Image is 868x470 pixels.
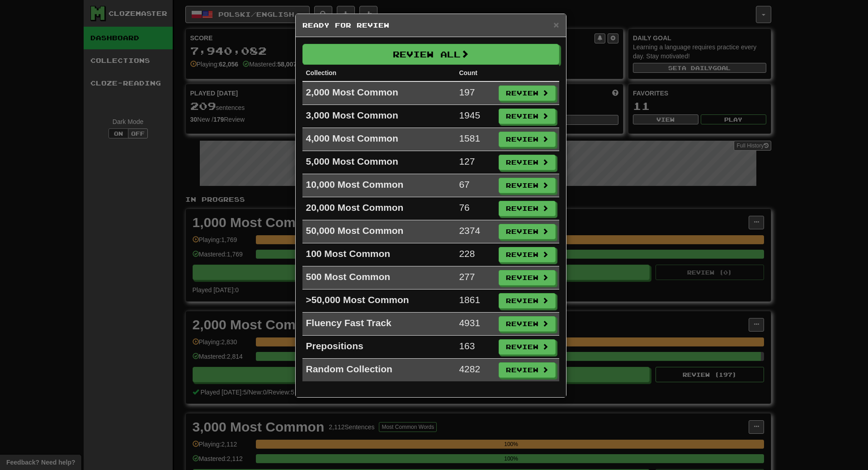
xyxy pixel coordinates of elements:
button: Review [499,247,556,262]
td: 127 [455,151,495,174]
button: Review [499,132,556,147]
td: 50,000 Most Common [302,220,456,243]
button: Review [499,155,556,170]
td: 76 [455,197,495,220]
td: 4,000 Most Common [302,128,456,151]
button: Review [499,316,556,332]
td: 100 Most Common [302,243,456,266]
td: 4282 [455,359,495,382]
td: Fluency Fast Track [302,313,456,336]
td: >50,000 Most Common [302,290,456,313]
th: Collection [302,65,456,81]
td: 197 [455,81,495,105]
button: Review [499,201,556,216]
td: 10,000 Most Common [302,174,456,197]
button: Review [499,362,556,378]
button: Review [499,224,556,239]
button: Review [499,178,556,193]
td: 1861 [455,290,495,313]
td: 2374 [455,220,495,243]
td: 3,000 Most Common [302,105,456,128]
td: 1581 [455,128,495,151]
td: 277 [455,266,495,290]
span: × [553,19,559,30]
td: 1945 [455,105,495,128]
td: 20,000 Most Common [302,197,456,220]
td: 163 [455,336,495,359]
td: 5,000 Most Common [302,151,456,174]
button: Review All [302,44,559,65]
h5: Ready for Review [302,21,559,30]
button: Review [499,293,556,309]
button: Review [499,339,556,355]
td: 4931 [455,313,495,336]
td: 228 [455,243,495,266]
button: Review [499,85,556,101]
button: Review [499,270,556,285]
td: 500 Most Common [302,266,456,290]
button: Close [553,20,559,29]
td: 67 [455,174,495,197]
td: 2,000 Most Common [302,81,456,105]
td: Prepositions [302,336,456,359]
th: Count [455,65,495,81]
button: Review [499,109,556,124]
td: Random Collection [302,359,456,382]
